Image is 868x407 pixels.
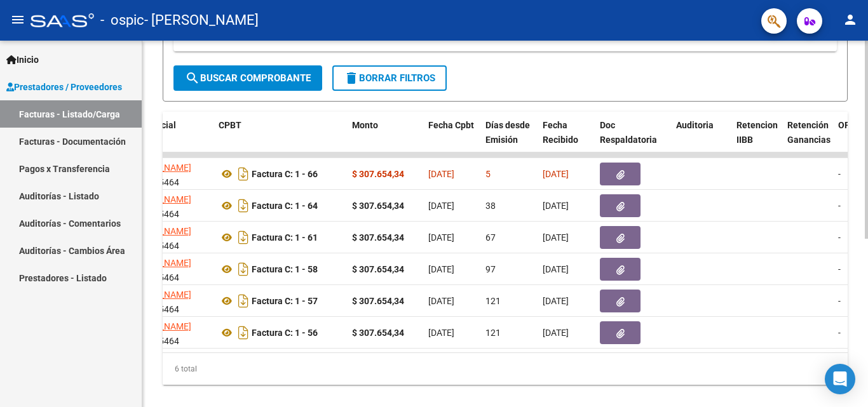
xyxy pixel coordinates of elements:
strong: Factura C: 1 - 57 [252,296,318,306]
span: [DATE] [543,201,569,211]
strong: Factura C: 1 - 64 [252,201,318,211]
span: - [PERSON_NAME] [144,6,259,34]
div: 23419415464 [123,288,208,314]
strong: $ 307.654,34 [352,264,404,274]
datatable-header-cell: Fecha Cpbt [423,112,480,168]
span: - [838,169,841,179]
i: Descargar documento [235,164,252,184]
span: [DATE] [543,296,569,306]
strong: $ 307.654,34 [352,328,404,338]
span: [DATE] [428,328,454,338]
span: Retención Ganancias [787,120,831,145]
strong: Factura C: 1 - 58 [252,264,318,274]
strong: $ 307.654,34 [352,296,404,306]
span: - [838,201,841,211]
span: Inicio [6,53,39,67]
span: Monto [352,120,378,130]
i: Descargar documento [235,227,252,248]
datatable-header-cell: Retencion IIBB [731,112,782,168]
span: Borrar Filtros [344,72,435,84]
i: Descargar documento [235,291,252,311]
strong: $ 307.654,34 [352,201,404,211]
mat-icon: search [185,70,200,86]
mat-icon: person [843,12,858,27]
span: Doc Respaldatoria [600,120,657,145]
div: 23419415464 [123,161,208,187]
span: [DATE] [543,232,569,243]
span: 5 [485,169,491,179]
strong: Factura C: 1 - 56 [252,328,318,338]
button: Borrar Filtros [332,65,447,91]
span: Buscar Comprobante [185,72,311,84]
span: 121 [485,328,501,338]
div: 6 total [163,353,848,385]
span: [DATE] [543,264,569,274]
span: [DATE] [428,169,454,179]
span: 121 [485,296,501,306]
span: [DATE] [428,201,454,211]
span: Prestadores / Proveedores [6,80,122,94]
span: - [838,232,841,243]
span: [DATE] [428,232,454,243]
span: Fecha Cpbt [428,120,474,130]
datatable-header-cell: Razón Social [118,112,214,168]
span: Auditoria [676,120,714,130]
span: 97 [485,264,496,274]
i: Descargar documento [235,323,252,343]
span: [DATE] [428,264,454,274]
div: Open Intercom Messenger [825,364,855,394]
datatable-header-cell: Auditoria [671,112,731,168]
span: [DATE] [428,296,454,306]
strong: Factura C: 1 - 66 [252,169,318,179]
datatable-header-cell: Monto [347,112,423,168]
datatable-header-cell: Fecha Recibido [538,112,595,168]
span: CPBT [219,120,241,130]
span: - [838,328,841,338]
datatable-header-cell: CPBT [214,112,347,168]
button: Buscar Comprobante [173,65,322,91]
datatable-header-cell: Doc Respaldatoria [595,112,671,168]
span: 67 [485,232,496,243]
span: OP [838,120,850,130]
strong: $ 307.654,34 [352,169,404,179]
span: [DATE] [543,169,569,179]
div: 23419415464 [123,224,208,251]
span: - [838,296,841,306]
div: 23419415464 [123,319,208,346]
span: Fecha Recibido [543,120,578,145]
span: 38 [485,201,496,211]
strong: Factura C: 1 - 61 [252,232,318,243]
i: Descargar documento [235,196,252,216]
i: Descargar documento [235,259,252,279]
strong: $ 307.654,34 [352,232,404,243]
div: 23419415464 [123,256,208,283]
span: Días desde Emisión [485,120,530,145]
span: - [838,264,841,274]
div: 23419415464 [123,192,208,219]
mat-icon: menu [10,12,25,27]
span: [DATE] [543,328,569,338]
datatable-header-cell: Días desde Emisión [480,112,538,168]
span: Retencion IIBB [736,120,778,145]
span: - ospic [100,6,144,34]
mat-icon: delete [344,70,359,86]
datatable-header-cell: Retención Ganancias [782,112,833,168]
